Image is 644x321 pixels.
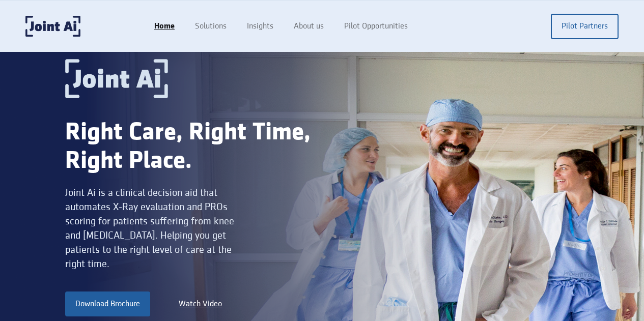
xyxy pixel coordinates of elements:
[25,16,80,37] a: home
[334,17,418,36] a: Pilot Opportunities
[179,296,222,312] a: Watch Video
[144,17,185,36] a: Home
[237,17,284,36] a: Insights
[65,119,322,176] div: Right Care, Right Time, Right Place.
[65,186,245,271] div: Joint Ai is a clinical decision aid that automates X-Ray evaluation and PROs scoring for patients...
[185,17,237,36] a: Solutions
[284,17,334,36] a: About us
[65,291,150,316] a: Download Brochure
[551,14,619,39] a: Pilot Partners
